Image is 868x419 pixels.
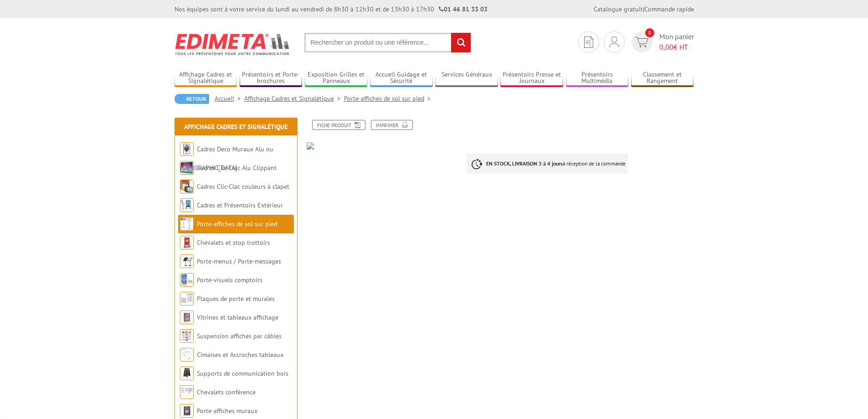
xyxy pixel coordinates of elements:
[180,348,194,362] img: Cimaises et Accroches tableaux
[180,404,194,418] img: Porte-affiches muraux
[467,154,628,174] p: à réception de la commande
[645,28,654,37] span: 0
[659,42,673,52] span: 0,00
[180,254,194,268] img: Porte-menus / Porte-messages
[180,180,194,193] img: Cadres Clic-Clac couleurs à clapet
[180,292,194,305] img: Plaques de porte et murales
[312,120,365,130] a: Fiche produit
[180,198,194,212] img: Cadres et Présentoirs Extérieur
[609,36,619,47] img: devis rapide
[175,71,237,86] a: Affichage Cadres et Signalétique
[659,31,694,52] span: Mon panier
[197,164,277,172] a: Cadres Clic-Clac Alu Clippant
[439,5,488,13] strong: 01 46 81 33 03
[180,142,194,156] img: Cadres Deco Muraux Alu ou Bois
[197,295,275,303] a: Plaques de porte et murales
[197,351,283,359] a: Cimaises et Accroches tableaux
[175,27,291,61] img: Edimeta
[180,385,194,399] img: Chevalets conférence
[635,37,648,47] img: devis rapide
[304,33,471,52] input: Rechercher un produit ou une référence...
[180,329,194,343] img: Suspension affiches par câbles
[197,407,257,415] a: Porte-affiches muraux
[631,71,694,86] a: Classement et Rangement
[305,71,368,86] a: Exposition Grilles et Panneaux
[197,182,289,191] a: Cadres Clic-Clac couleurs à clapet
[197,276,262,284] a: Porte-visuels comptoirs
[244,94,344,103] a: Affichage Cadres et Signalétique
[180,310,194,324] img: Vitrines et tableaux affichage
[197,388,256,396] a: Chevalets conférence
[180,217,194,231] img: Porte-affiches de sol sur pied
[584,36,593,48] img: devis rapide
[594,5,694,14] div: |
[197,220,277,228] a: Porte-affiches de sol sur pied
[370,71,433,86] a: Accueil Guidage et Sécurité
[659,42,694,52] span: € HT
[486,160,563,167] strong: EN STOCK, LIVRAISON 3 à 4 jours
[197,238,270,247] a: Chevalets et stop trottoirs
[197,332,282,340] a: Suspension affiches par câbles
[197,369,288,378] a: Supports de communication bois
[197,313,278,321] a: Vitrines et tableaux affichage
[344,94,434,103] a: Porte-affiches de sol sur pied
[175,94,209,104] a: Retour
[180,273,194,287] img: Porte-visuels comptoirs
[629,31,694,52] a: devis rapide 0 Mon panier 0,00€ HT
[371,120,413,130] a: Imprimer
[180,367,194,380] img: Supports de communication bois
[566,71,629,86] a: Présentoirs Multimédia
[240,71,303,86] a: Présentoirs et Porte-brochures
[197,201,283,209] a: Cadres et Présentoirs Extérieur
[644,5,694,13] a: Commande rapide
[500,71,563,86] a: Présentoirs Presse et Journaux
[435,71,498,86] a: Services Généraux
[215,94,244,103] a: Accueil
[175,5,488,14] div: Nos équipes sont à votre service du lundi au vendredi de 8h30 à 12h30 et de 13h30 à 17h30
[451,33,471,52] input: rechercher
[184,123,288,131] a: Affichage Cadres et Signalétique
[180,236,194,249] img: Chevalets et stop trottoirs
[197,257,281,265] a: Porte-menus / Porte-messages
[594,5,643,13] a: Catalogue gratuit
[180,145,273,172] a: Cadres Deco Muraux Alu ou [GEOGRAPHIC_DATA]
